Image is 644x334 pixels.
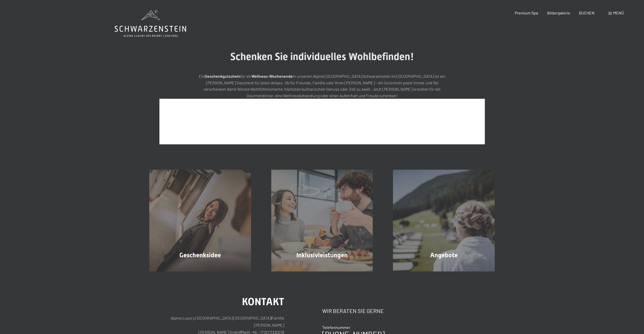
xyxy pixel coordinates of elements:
span: Wir beraten Sie gerne [322,307,384,314]
span: Schenken Sie individuelles Wohlbefinden! [230,51,414,63]
a: Premium Spa [515,10,538,15]
a: Geschenkgutschein für Wellness-Wochenende: Hotel Schwarzenstein Geschenksidee [139,170,261,271]
strong: Wellness-Wochenende [252,74,293,78]
span: Kontakt [242,296,284,308]
a: Geschenkgutschein für Wellness-Wochenende: Hotel Schwarzenstein Angebote [383,170,505,271]
a: Bildergalerie [547,10,570,15]
span: Angebote [430,251,458,259]
strong: Geschenkgutschein [205,74,240,78]
a: BUCHEN [579,10,594,15]
span: Telefonnummer [322,325,350,330]
a: Geschenkgutschein für Wellness-Wochenende: Hotel Schwarzenstein Inklusivleistungen [261,170,383,271]
span: Geschenksidee [179,251,221,259]
span: Menü [613,10,624,15]
p: Ein für ein in unserem Alpine [GEOGRAPHIC_DATA] Schwarzenstein im [GEOGRAPHIC_DATA] ist ein [PERS... [196,73,449,99]
span: Inklusivleistungen [296,251,348,259]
